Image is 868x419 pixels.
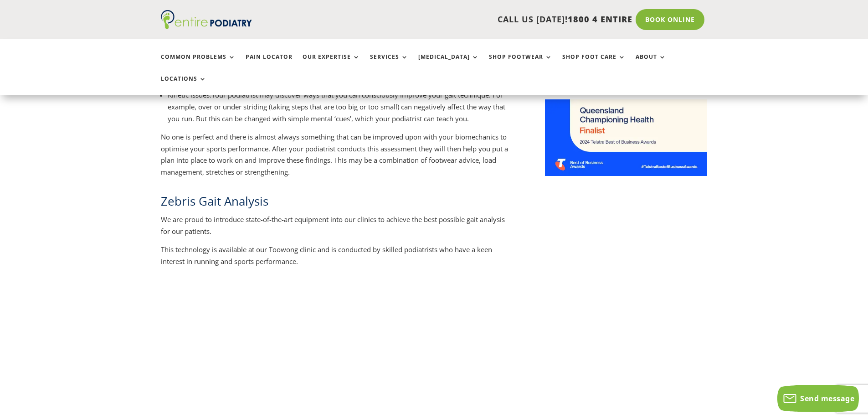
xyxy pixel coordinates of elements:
a: Common Problems [161,54,236,73]
p: This technology is available at our Toowong clinic and is conducted by skilled podiatrists who ha... [161,244,515,267]
a: Our Expertise [303,54,360,73]
button: Send message [777,385,859,412]
a: Pain Locator [246,54,293,73]
span: 1800 4 ENTIRE [568,14,632,25]
a: Services [370,54,408,73]
span: Send message [800,393,854,403]
img: Telstra Business Awards QLD State Finalist - Championing Health Category [545,99,707,176]
p: We are proud to introduce state-of-the-art equipment into our clinics to achieve the best possibl... [161,214,515,244]
img: logo (1) [161,10,252,29]
a: Book Online [636,9,704,30]
li: Your podiatrist may discover ways that you can consciously improve your gait technique. For examp... [168,89,515,124]
a: About [636,54,666,73]
a: [MEDICAL_DATA] [418,54,479,73]
a: Locations [161,76,206,95]
a: Entire Podiatry [161,22,252,31]
a: Shop Footwear [489,54,552,73]
p: CALL US [DATE]! [287,14,632,26]
a: Shop Foot Care [562,54,626,73]
p: No one is perfect and there is almost always something that can be improved upon with your biomec... [161,131,515,178]
a: Telstra Business Awards QLD State Finalist - Championing Health Category [545,169,707,178]
h2: Zebris Gait Analysis [161,193,515,214]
